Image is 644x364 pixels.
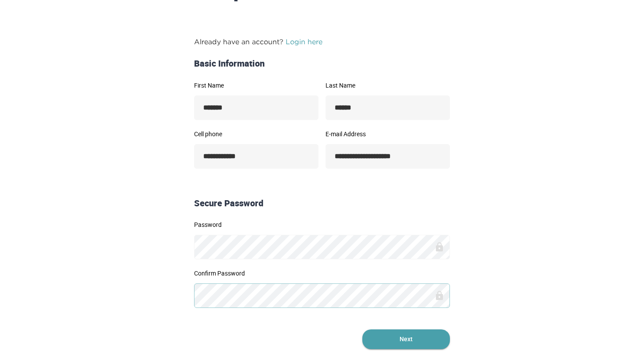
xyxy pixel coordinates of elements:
[194,131,318,137] label: Cell phone
[191,57,453,70] div: Basic Information
[194,222,450,228] label: Password
[191,197,453,210] div: Secure Password
[362,329,450,349] button: Next
[194,36,450,47] p: Already have an account?
[194,270,450,276] label: Confirm Password
[326,131,450,137] label: E-mail Address
[194,82,318,88] label: First Name
[286,38,322,46] a: Login here
[326,82,450,88] label: Last Name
